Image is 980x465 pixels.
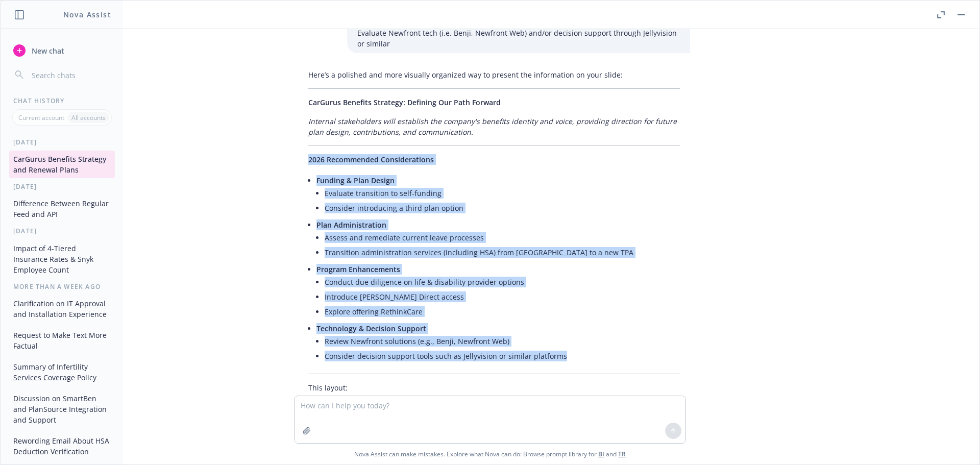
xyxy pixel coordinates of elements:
[325,334,680,349] li: Review Newfront solutions (e.g., Benji, Newfront Web)
[325,275,680,289] li: Conduct due diligence on life & disability provider options
[598,450,604,458] a: BI
[9,358,115,386] button: Summary of Infertility Services Coverage Policy
[30,68,111,82] input: Search chats
[316,176,395,185] span: Funding & Plan Design
[9,240,115,278] button: Impact of 4-Tiered Insurance Rates & Snyk Employee Count
[316,220,386,230] span: Plan Administration
[9,151,115,178] button: CarGurus Benefits Strategy and Renewal Plans
[9,327,115,354] button: Request to Make Text More Factual
[9,390,115,428] button: Discussion on SmartBen and PlanSource Integration and Support
[325,289,680,304] li: Introduce [PERSON_NAME] Direct access
[308,382,680,393] p: This layout:
[354,444,626,464] span: Nova Assist can make mistakes. Explore what Nova can do: Browse prompt library for and
[325,304,680,319] li: Explore offering RethinkCare
[325,245,680,260] li: Transition administration services (including HSA) from [GEOGRAPHIC_DATA] to a new TPA
[18,113,64,122] p: Current account
[325,201,680,215] li: Consider introducing a third plan option
[308,116,677,137] em: Internal stakeholders will establish the company's benefits identity and voice, providing directi...
[618,450,626,458] a: TR
[1,96,123,105] div: Chat History
[9,195,115,223] button: Difference Between Regular Feed and API
[9,295,115,323] button: Clarification on IT Approval and Installation Experience
[1,227,123,235] div: [DATE]
[308,155,434,164] span: 2026 Recommended Considerations
[71,113,106,122] p: All accounts
[30,45,64,56] span: New chat
[1,282,123,291] div: More than a week ago
[325,349,680,363] li: Consider decision support tools such as Jellyvision or similar platforms
[9,432,115,460] button: Rewording Email About HSA Deduction Verification
[9,41,115,60] button: New chat
[325,230,680,245] li: Assess and remediate current leave processes
[316,264,400,274] span: Program Enhancements
[325,186,680,201] li: Evaluate transition to self-funding
[308,69,680,80] p: Here’s a polished and more visually organized way to present the information on your slide:
[63,9,111,20] h1: Nova Assist
[1,182,123,191] div: [DATE]
[316,324,426,333] span: Technology & Decision Support
[1,138,123,146] div: [DATE]
[308,97,501,107] span: CarGurus Benefits Strategy: Defining Our Path Forward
